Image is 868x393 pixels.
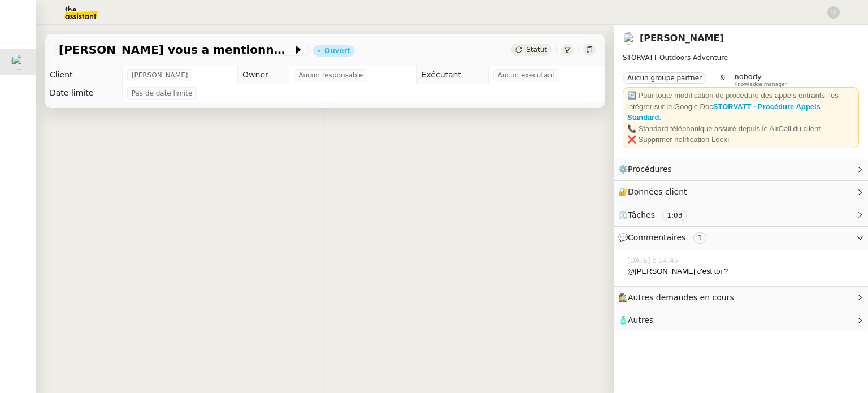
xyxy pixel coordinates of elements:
[627,123,854,135] div: 📞 Standard téléphonique assuré depuis le AirCall du client
[59,44,293,55] span: [PERSON_NAME] vous a mentionné sur le ticket [##3541##] GITE DE LA VIALETTE
[623,72,706,84] nz-tag: Aucun groupe partner
[614,158,868,180] div: ⚙️Procédures
[614,181,868,203] div: 🔐Données client
[614,287,868,309] div: 🕵️Autres demandes en cours
[627,266,859,277] div: @[PERSON_NAME] c'est toi ?
[628,316,653,325] span: Autres
[628,165,672,174] span: Procédures
[734,81,787,88] span: Knowledge manager
[618,316,653,325] span: 🧴
[11,54,27,70] img: users%2FRcIDm4Xn1TPHYwgLThSv8RQYtaM2%2Favatar%2F95761f7a-40c3-4bb5-878d-fe785e6f95b2
[618,185,692,198] span: 🔐
[45,84,122,102] td: Date limite
[498,70,555,81] span: Aucun exécutant
[618,293,739,302] span: 🕵️
[45,66,122,84] td: Client
[720,72,725,87] span: &
[627,102,821,122] a: STORVATT - Procédure Appels Standard
[416,66,488,84] td: Exécutant
[614,204,868,226] div: ⏲️Tâches 1:03
[640,33,724,44] a: [PERSON_NAME]
[628,233,685,242] span: Commentaires
[618,233,711,242] span: 💬
[618,210,696,219] span: ⏲️
[623,32,635,45] img: users%2FRcIDm4Xn1TPHYwgLThSv8RQYtaM2%2Favatar%2F95761f7a-40c3-4bb5-878d-fe785e6f95b2
[693,232,707,244] nz-tag: 1
[627,256,680,266] span: [DATE] à 14:45
[238,66,289,84] td: Owner
[734,72,787,87] app-user-label: Knowledge manager
[614,309,868,331] div: 🧴Autres
[662,210,687,221] nz-tag: 1:03
[623,54,728,62] span: STORVATT Outdoors Adventure
[618,163,677,176] span: ⚙️
[132,70,188,81] span: [PERSON_NAME]
[628,293,734,302] span: Autres demandes en cours
[298,70,363,81] span: Aucun responsable
[628,210,655,219] span: Tâches
[734,72,761,81] span: nobody
[627,90,854,123] div: 🔄 Pour toute modification de procédure des appels entrants, les intégrer sur le Google Doc .
[132,88,193,99] span: Pas de date limite
[324,47,350,54] div: Ouvert
[526,46,547,54] span: Statut
[628,187,687,196] span: Données client
[627,134,854,145] div: ❌ Supprimer notification Leexi
[614,227,868,249] div: 💬Commentaires 1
